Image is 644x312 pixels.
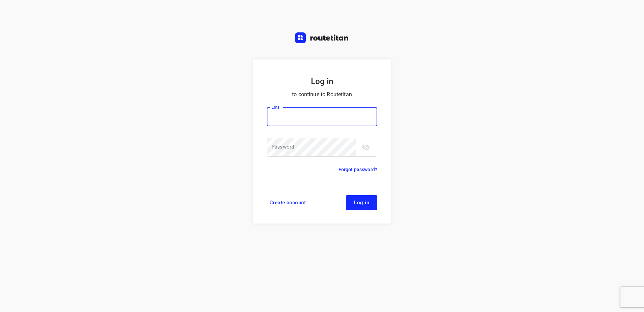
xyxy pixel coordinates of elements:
[346,195,377,210] button: Log in
[267,90,377,99] p: to continue to Routetitan
[359,140,373,154] button: toggle password visibility
[267,76,377,87] h5: Log in
[295,32,349,45] a: Routetitan
[295,32,349,43] img: Routetitan
[354,200,369,205] span: Log in
[267,195,309,210] a: Create account
[339,165,377,174] a: Forgot password?
[269,200,306,205] span: Create account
